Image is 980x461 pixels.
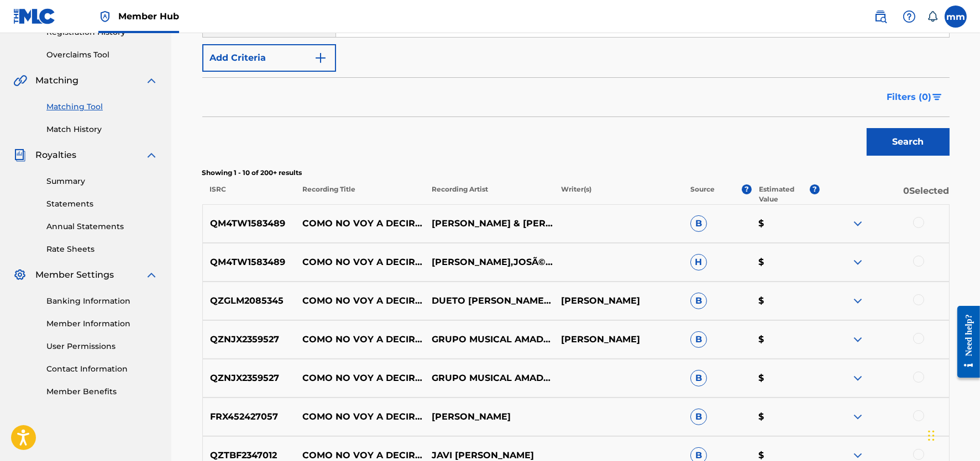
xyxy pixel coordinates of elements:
p: $ [751,410,820,423]
a: Statements [46,198,158,210]
p: QM4TW1583489 [203,217,296,230]
button: Search [867,128,950,156]
span: Royalties [35,149,76,162]
p: COMO NO VOY A DECIRLO [295,256,425,269]
span: Matching [35,74,78,87]
span: B [690,370,707,386]
img: 9d2ae6d4665cec9f34b9.svg [314,51,327,65]
a: Annual Statements [46,221,158,232]
p: $ [751,256,820,269]
div: Notifications [927,11,938,22]
a: Overclaims Tool [46,49,158,61]
img: MLC Logo [13,8,56,24]
p: QZNJX2359527 [203,372,296,385]
p: Source [690,184,715,204]
p: Showing 1 - 10 of 200+ results [202,168,950,178]
a: Member Information [46,318,158,330]
p: [PERSON_NAME] [554,294,683,308]
p: ISRC [202,184,295,204]
img: expand [851,217,864,230]
a: Public Search [869,6,892,28]
img: Member Settings [13,268,27,282]
img: Top Rightsholder [98,10,112,23]
p: COMO NO VOY A DECIRLO [295,333,425,346]
p: Recording Title [295,184,424,204]
img: expand [851,410,864,423]
span: B [690,331,707,348]
span: H [690,254,707,271]
p: QZGLM2085345 [203,294,296,308]
button: Add Criteria [202,44,336,72]
img: Matching [13,74,27,87]
span: B [690,215,707,232]
img: filter [932,94,942,100]
p: [PERSON_NAME] [554,333,683,346]
p: COMO NO VOY A DECIRLO [295,217,425,230]
p: FRX452427057 [203,410,296,423]
img: expand [851,333,864,346]
div: User Menu [945,6,967,28]
img: expand [851,256,864,269]
div: Help [898,6,920,28]
p: COMO NO VOY A DECIRLO [295,410,425,423]
p: Writer(s) [554,184,683,204]
span: ? [742,184,752,194]
p: QZNJX2359527 [203,333,296,346]
p: GRUPO MUSICAL AMADEUS [425,372,554,385]
div: Arrastrar [928,419,935,452]
span: B [690,293,707,309]
div: Widget de chat [925,408,980,461]
p: GRUPO MUSICAL AMADEUS,GRUPO AN3 [425,333,554,346]
p: COMO NO VOY A DECIRLO [295,294,425,308]
p: [PERSON_NAME],JOSÃ© [PERSON_NAME] [425,256,554,269]
img: expand [145,74,158,87]
iframe: Chat Widget [925,408,980,461]
p: 0 Selected [820,184,949,204]
span: Member Hub [118,10,179,23]
p: $ [751,294,820,308]
a: Member Benefits [46,386,158,398]
img: search [874,10,887,23]
img: Royalties [13,149,27,162]
a: Summary [46,176,158,187]
span: ? [810,184,820,194]
button: Filters (0) [881,83,950,111]
img: expand [851,372,864,385]
a: User Permissions [46,341,158,352]
a: Contact Information [46,363,158,375]
a: Banking Information [46,295,158,307]
p: $ [751,217,820,230]
p: COMO NO VOY A DECIRLO [295,372,425,385]
p: Recording Artist [425,184,554,204]
p: QM4TW1583489 [203,256,296,269]
p: [PERSON_NAME] & [PERSON_NAME] CON SU CONJUNTO [425,217,554,230]
img: expand [145,149,158,162]
a: Rate Sheets [46,243,158,255]
iframe: Resource Center [949,298,980,386]
p: DUETO [PERSON_NAME] LATINA [425,294,554,308]
a: Matching Tool [46,101,158,113]
span: B [690,409,707,425]
img: help [903,10,916,23]
p: $ [751,372,820,385]
img: expand [145,268,158,282]
span: Member Settings [35,268,114,282]
p: Estimated Value [759,184,810,204]
a: Match History [46,124,158,135]
p: $ [751,333,820,346]
img: expand [851,294,864,308]
span: Filters ( 0 ) [887,91,932,104]
p: [PERSON_NAME] [425,410,554,423]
